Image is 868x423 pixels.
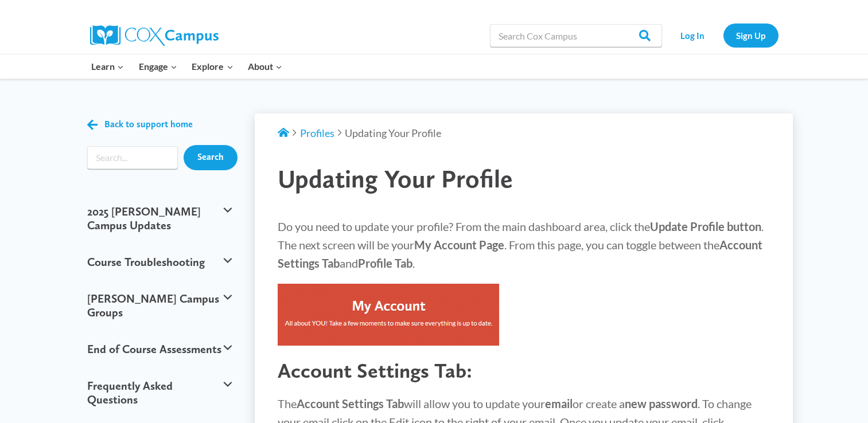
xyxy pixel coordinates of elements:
[87,146,178,169] form: Search form
[87,116,193,133] a: Back to support home
[87,146,178,169] input: Search input
[414,238,504,252] strong: My Account Page
[278,358,770,383] h2: Account Settings Tab:
[184,145,238,170] input: Search
[668,23,718,47] a: Log In
[84,54,290,79] nav: Primary Navigation
[278,163,513,194] span: Updating Your Profile
[723,23,779,47] a: Sign Up
[81,331,238,367] button: End of Course Assessments
[297,397,404,410] strong: Account Settings Tab
[192,59,233,74] span: Explore
[358,256,412,270] strong: Profile Tab
[278,217,770,272] p: Do you need to update your profile? From the main dashboard area, click the . The next screen wil...
[300,127,334,139] a: Profiles
[668,23,779,47] nav: Secondary Navigation
[490,24,662,47] input: Search Cox Campus
[625,397,698,410] strong: new password
[139,59,177,74] span: Engage
[345,127,441,139] span: Updating Your Profile
[90,25,219,46] img: Cox Campus
[91,59,124,74] span: Learn
[81,367,238,418] button: Frequently Asked Questions
[278,127,289,139] a: Support Home
[104,119,193,130] span: Back to support home
[81,244,238,280] button: Course Troubleshooting
[650,220,761,233] strong: Update Profile button
[248,59,282,74] span: About
[81,193,238,244] button: 2025 [PERSON_NAME] Campus Updates
[81,280,238,331] button: [PERSON_NAME] Campus Groups
[545,397,573,410] strong: email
